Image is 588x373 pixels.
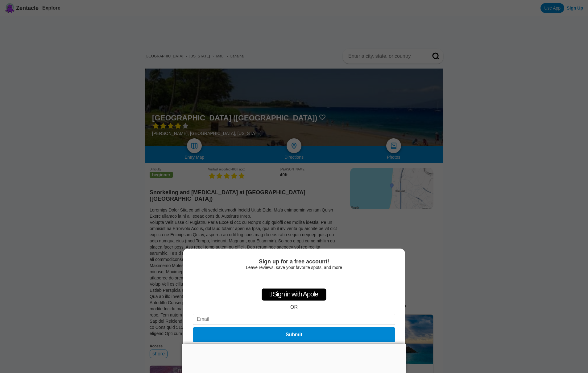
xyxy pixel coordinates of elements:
div: Sign in with Apple [262,288,326,301]
button: Submit [193,327,395,342]
div: OR [290,304,298,310]
input: Email [193,314,395,325]
iframe: Sign in with Google Button [263,273,325,287]
div: Leave reviews, save your favorite spots, and more [193,265,395,270]
div: Sign up for a free account! [193,258,395,265]
iframe: Advertisement [182,344,406,371]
